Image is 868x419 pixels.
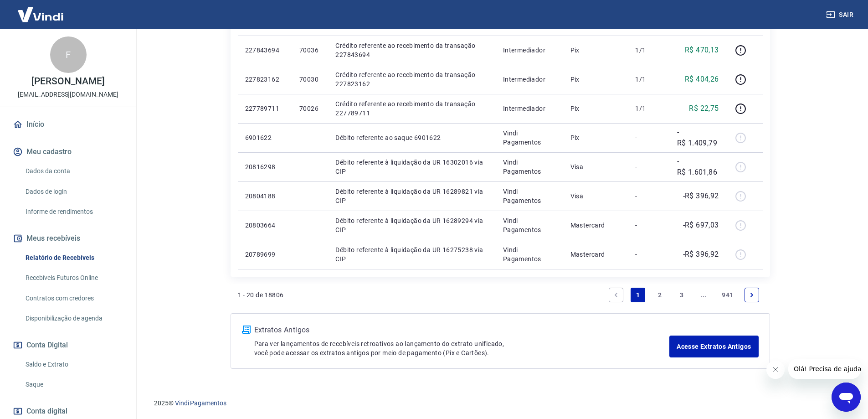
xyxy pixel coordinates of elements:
p: [EMAIL_ADDRESS][DOMAIN_NAME] [18,90,118,99]
span: Olá! Precisa de ajuda? [5,6,77,14]
a: Jump forward [696,288,711,302]
button: Sair [824,6,857,23]
p: Débito referente à liquidação da UR 16289821 via CIP [335,187,488,205]
p: - [635,133,662,142]
p: 20803664 [245,221,285,230]
p: Crédito referente ao recebimento da transação 227789711 [335,99,488,118]
span: Conta digital [26,405,67,418]
ul: Pagination [605,284,762,306]
a: Recebíveis Futuros Online [22,269,125,287]
a: Informe de rendimentos [22,202,125,221]
a: Relatório de Recebíveis [22,248,125,267]
p: Intermediador [503,104,556,113]
p: 20789699 [245,250,285,259]
img: Vindi [11,0,70,28]
p: Crédito referente ao recebimento da transação 227843694 [335,41,488,59]
p: 1 - 20 de 18806 [238,290,284,300]
p: R$ 470,13 [685,45,719,56]
a: Vindi Pagamentos [175,399,226,407]
a: Previous page [609,288,623,302]
a: Page 941 [718,288,737,302]
button: Meus recebíveis [11,228,125,248]
a: Dados da conta [22,162,125,181]
p: Débito referente à liquidação da UR 16275238 via CIP [335,245,488,264]
a: Saldo e Extrato [22,355,125,374]
p: Débito referente ao saque 6901622 [335,133,488,142]
p: Para ver lançamentos de recebíveis retroativos ao lançamento do extrato unificado, você pode aces... [254,339,670,357]
p: 1/1 [635,46,662,55]
p: 1/1 [635,104,662,113]
p: 227843694 [245,46,285,55]
button: Conta Digital [11,335,125,355]
p: R$ 404,26 [685,74,719,85]
p: -R$ 1.601,86 [677,156,719,178]
p: 227789711 [245,104,285,113]
p: Pix [570,75,621,84]
a: Dados de login [22,182,125,201]
p: Vindi Pagamentos [503,216,556,234]
a: Disponibilização de agenda [22,309,125,328]
p: Débito referente à liquidação da UR 16302016 via CIP [335,158,488,176]
p: Pix [570,46,621,55]
p: Intermediador [503,46,556,55]
p: 1/1 [635,75,662,84]
p: - [635,191,662,201]
p: 20804188 [245,191,285,201]
p: - [635,250,662,259]
p: Vindi Pagamentos [503,187,556,205]
p: Vindi Pagamentos [503,158,556,176]
iframe: Mensagem da empresa [788,359,861,379]
img: ícone [242,326,251,334]
p: -R$ 1.409,79 [677,127,719,149]
p: 20816298 [245,162,285,171]
a: Page 1 is your current page [631,288,645,302]
button: Meu cadastro [11,142,125,162]
p: Débito referente à liquidação da UR 16289294 via CIP [335,216,488,234]
p: 70030 [299,75,321,84]
p: Mastercard [570,221,621,230]
p: Mastercard [570,250,621,259]
a: Page 2 [652,288,667,302]
p: R$ 22,75 [689,103,719,114]
p: -R$ 396,92 [683,191,719,202]
p: Vindi Pagamentos [503,129,556,147]
p: Intermediador [503,75,556,84]
a: Saque [22,375,125,394]
p: 70026 [299,104,321,113]
iframe: Botão para abrir a janela de mensagens [832,383,861,412]
p: Extratos Antigos [254,325,670,336]
p: -R$ 396,92 [683,249,719,260]
p: 2025 © [154,398,846,408]
p: Pix [570,133,621,142]
div: F [50,36,87,73]
a: Page 3 [674,288,689,302]
p: - [635,221,662,230]
a: Acesse Extratos Antigos [669,336,758,357]
p: -R$ 697,03 [683,220,719,231]
p: Crédito referente ao recebimento da transação 227823162 [335,70,488,88]
iframe: Fechar mensagem [766,361,785,379]
p: 227823162 [245,75,285,84]
p: Visa [570,162,621,171]
a: Contratos com credores [22,289,125,308]
p: Visa [570,191,621,201]
p: 6901622 [245,133,285,142]
a: Next page [745,288,759,302]
p: Pix [570,104,621,113]
p: Vindi Pagamentos [503,245,556,264]
p: [PERSON_NAME] [31,77,104,86]
p: 70036 [299,46,321,55]
a: Início [11,114,125,134]
p: - [635,162,662,171]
